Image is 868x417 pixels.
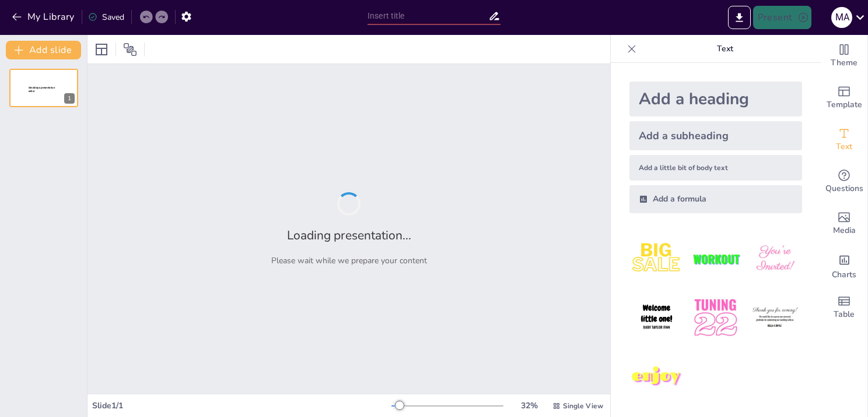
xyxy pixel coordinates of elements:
span: Questions [825,182,863,195]
span: Table [834,308,855,321]
img: 6.jpeg [748,291,802,345]
img: 1.jpeg [629,232,684,286]
img: 2.jpeg [688,232,743,286]
button: M A [831,6,852,29]
span: Text [836,140,852,153]
button: Present [753,6,811,29]
button: Add slide [6,41,81,59]
div: Add a little bit of body text [629,155,802,181]
img: 7.jpeg [629,350,684,404]
div: 1 [64,93,75,104]
span: Theme [831,56,857,69]
span: Media [833,224,856,237]
div: M A [831,7,852,28]
div: Slide 1 / 1 [92,400,391,411]
div: Add ready made slides [821,77,867,119]
div: Get real-time input from your audience [821,161,867,203]
div: Layout [92,40,111,59]
div: Add images, graphics, shapes or video [821,203,867,245]
div: Add text boxes [821,119,867,161]
div: 32 % [515,400,543,411]
button: My Library [9,8,79,26]
div: Add a subheading [629,121,802,150]
img: 4.jpeg [629,291,684,345]
img: 5.jpeg [688,291,743,345]
span: Template [827,98,862,111]
div: Add a heading [629,82,802,116]
div: Change the overall theme [821,35,867,77]
span: Charts [832,268,856,281]
div: Add a table [821,287,867,328]
h2: Loading presentation... [287,227,411,243]
div: Add a formula [629,185,802,213]
div: Add charts and graphs [821,245,867,287]
p: Text [641,35,809,63]
span: Position [123,43,137,56]
button: Export to PowerPoint [728,6,751,29]
span: Single View [563,401,603,411]
div: Saved [88,12,124,23]
img: 3.jpeg [748,232,802,286]
input: Insert title [367,8,488,24]
span: Sendsteps presentation editor [29,86,55,93]
div: 1 [9,69,78,107]
p: Please wait while we prepare your content [271,255,427,266]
